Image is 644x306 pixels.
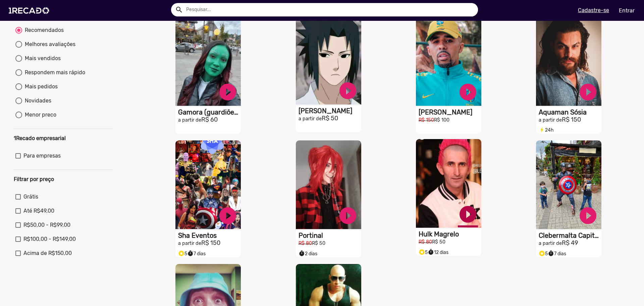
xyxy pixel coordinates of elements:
[419,108,481,116] h1: [PERSON_NAME]
[539,127,554,133] span: 24h
[299,107,361,115] h1: [PERSON_NAME]
[548,251,566,257] span: 7 dias
[23,235,76,243] span: R$100,00 - R$149,00
[578,7,609,13] u: Cadastre-se
[22,111,56,119] div: Menor preco
[299,115,361,122] h2: R$ 50
[428,249,434,255] small: timer
[614,5,639,16] a: Entrar
[178,239,241,247] h2: R$ 150
[548,249,554,257] i: timer
[539,241,562,246] small: a partir de
[181,3,478,16] input: Pesquisar...
[14,176,54,182] b: Filtrar por preço
[539,127,545,133] small: bolt
[178,116,241,124] h2: R$ 60
[432,239,445,245] small: R$ 50
[338,81,358,101] a: play_circle_filled
[178,241,201,246] small: a partir de
[539,125,545,133] i: bolt
[178,249,184,257] i: Selo super talento
[338,206,358,226] a: play_circle_filled
[14,135,66,141] b: 1Recado empresarial
[539,116,601,124] h2: R$ 150
[539,250,545,257] small: stars
[299,250,305,257] small: timer
[419,239,432,245] small: R$ 80
[178,250,184,257] small: stars
[175,17,241,106] video: S1RECADO vídeos dedicados para fãs e empresas
[539,239,601,247] h2: R$ 49
[23,249,72,257] span: Acima de R$150,00
[299,116,322,122] small: a partir de
[187,251,206,257] span: 7 dias
[173,3,184,15] button: Example home icon
[178,231,241,239] h1: Sha Eventos
[539,117,562,123] small: a partir de
[536,17,601,106] video: S1RECADO vídeos dedicados para fãs e empresas
[299,241,312,246] small: R$ 80
[548,250,554,257] small: timer
[419,250,428,255] span: 5
[539,231,601,239] h1: Clebermalta Capitão América Mineiro
[187,250,194,257] small: timer
[178,117,201,123] small: a partir de
[22,97,51,105] div: Novidades
[419,249,425,255] small: stars
[178,251,187,257] span: 5
[296,16,361,104] video: S1RECADO vídeos dedicados para fãs e empresas
[428,250,448,255] span: 12 dias
[458,204,478,224] a: play_circle_filled
[218,206,238,226] a: play_circle_filled
[175,140,241,229] video: S1RECADO vídeos dedicados para fãs e empresas
[22,69,85,77] div: Respondem mais rápido
[312,241,325,246] small: R$ 50
[175,6,183,14] mat-icon: Example home icon
[299,231,361,239] h1: Portinal
[22,40,75,48] div: Melhores avaliações
[434,117,449,123] small: R$ 100
[23,221,70,229] span: R$50,00 - R$99,00
[187,249,194,257] i: timer
[419,247,425,255] i: Selo super talento
[419,230,481,238] h1: Hulk Magrelo
[428,247,434,255] i: timer
[178,108,241,116] h1: Gamora (guardiões Da Galáxia)
[416,139,481,228] video: S1RECADO vídeos dedicados para fãs e empresas
[22,26,64,34] div: Recomendados
[296,140,361,229] video: S1RECADO vídeos dedicados para fãs e empresas
[299,251,317,257] span: 2 dias
[23,193,38,201] span: Grátis
[416,17,481,106] video: S1RECADO vídeos dedicados para fãs e empresas
[458,82,478,102] a: play_circle_filled
[23,152,61,160] span: Para empresas
[22,54,61,62] div: Mais vendidos
[578,206,598,226] a: play_circle_filled
[22,83,58,91] div: Mais pedidos
[299,249,305,257] i: timer
[23,207,54,215] span: Até R$49,00
[578,82,598,102] a: play_circle_filled
[539,249,545,257] i: Selo super talento
[539,251,548,257] span: 5
[218,82,238,102] a: play_circle_filled
[419,117,434,123] small: R$ 150
[539,108,601,116] h1: Aquaman Sósia
[536,140,601,229] video: S1RECADO vídeos dedicados para fãs e empresas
